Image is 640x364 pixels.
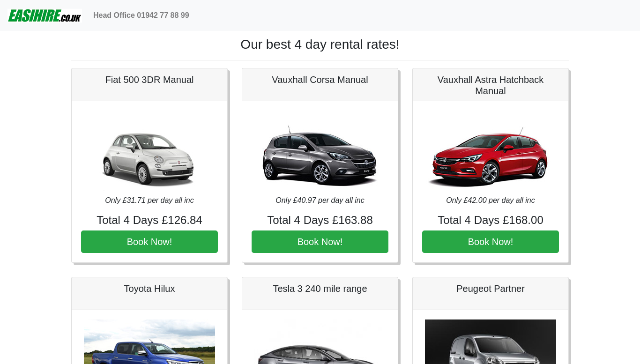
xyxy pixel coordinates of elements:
i: Only £42.00 per day all inc [446,196,535,204]
h5: Vauxhall Astra Hatchback Manual [422,74,559,97]
b: Head Office 01942 77 88 99 [93,11,189,19]
img: Vauxhall Corsa Manual [254,111,386,195]
h4: Total 4 Days £168.00 [422,214,559,227]
a: Head Office 01942 77 88 99 [89,6,193,25]
h1: Our best 4 day rental rates! [71,37,569,52]
h5: Peugeot Partner [422,283,559,294]
h5: Toyota Hilux [81,283,218,294]
i: Only £31.71 per day all inc [105,196,193,204]
button: Book Now! [81,230,218,253]
h5: Fiat 500 3DR Manual [81,74,218,85]
h4: Total 4 Days £126.84 [81,214,218,227]
h4: Total 4 Days £163.88 [252,214,388,227]
h5: Tesla 3 240 mile range [252,283,388,294]
img: easihire_logo_small.png [7,6,82,25]
button: Book Now! [252,230,388,253]
button: Book Now! [422,230,559,253]
h5: Vauxhall Corsa Manual [252,74,388,85]
i: Only £40.97 per day all inc [275,196,364,204]
img: Vauxhall Astra Hatchback Manual [425,111,556,195]
img: Fiat 500 3DR Manual [84,111,215,195]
